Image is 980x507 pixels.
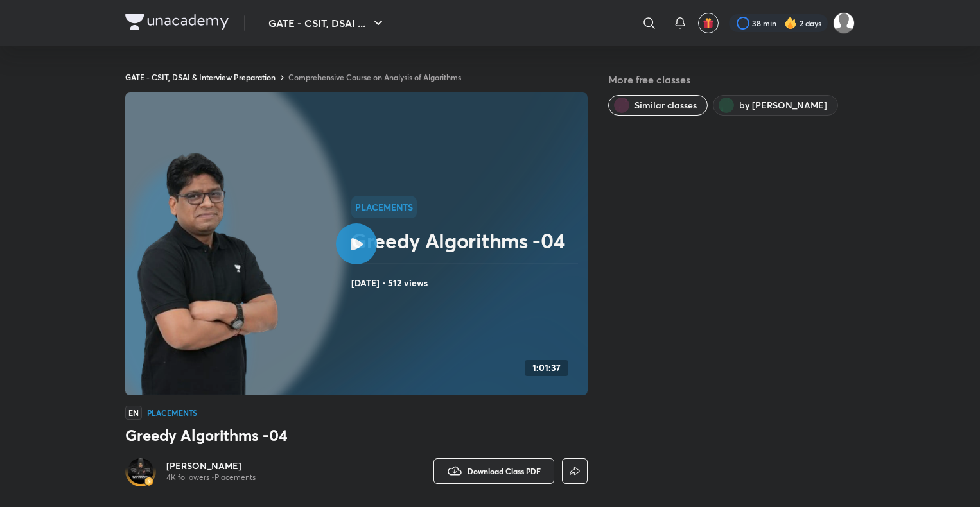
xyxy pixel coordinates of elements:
span: Download Class PDF [468,466,541,476]
img: streak [784,17,797,30]
button: GATE - CSIT, DSAI ... [261,10,394,36]
h4: Placements [147,409,197,417]
h5: More free classes [608,72,855,87]
span: Similar classes [634,99,697,112]
a: GATE - CSIT, DSAI & Interview Preparation [125,72,276,82]
h4: 1:01:37 [532,363,561,374]
p: 4K followers • Placements [166,472,256,483]
h4: [DATE] • 512 views [351,275,582,291]
h2: Greedy Algorithms -04 [351,228,582,253]
img: badge [144,477,153,486]
img: Somya P [833,12,855,34]
button: Download Class PDF [433,458,554,484]
button: Similar classes [608,95,708,116]
a: Avatarbadge [125,456,156,486]
img: Company Logo [125,14,229,30]
a: [PERSON_NAME] [166,460,256,472]
img: avatar [703,17,714,29]
span: EN [125,406,142,420]
a: Comprehensive Course on Analysis of Algorithms [288,72,461,82]
button: avatar [698,13,719,33]
span: by Pankaj Sharma [739,99,827,112]
button: by Pankaj Sharma [713,95,838,116]
h3: Greedy Algorithms -04 [125,425,588,445]
img: Avatar [128,458,153,484]
a: Company Logo [125,14,229,33]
